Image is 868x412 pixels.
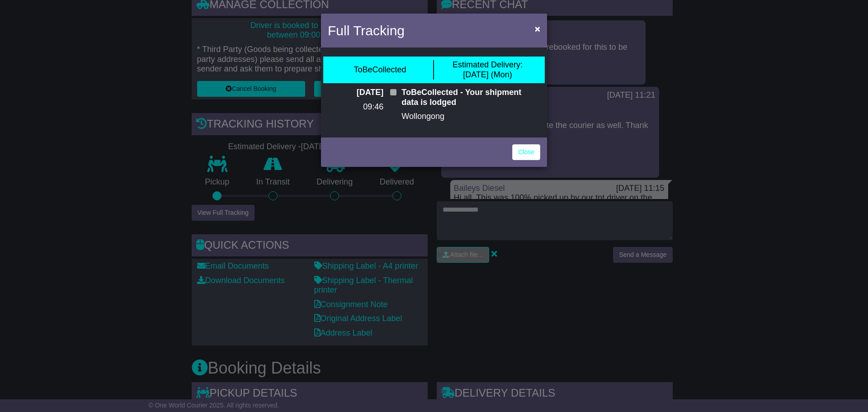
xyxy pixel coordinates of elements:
span: × [535,24,540,34]
button: Close [530,19,545,38]
p: Wollongong [401,112,540,122]
div: [DATE] (Mon) [453,60,523,80]
span: Estimated Delivery: [453,60,523,69]
p: 09:46 [328,102,383,112]
p: [DATE] [328,88,383,98]
p: ToBeCollected - Your shipment data is lodged [401,88,540,107]
div: ToBeCollected [354,65,406,75]
h4: Full Tracking [328,20,405,41]
a: Close [512,144,540,160]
